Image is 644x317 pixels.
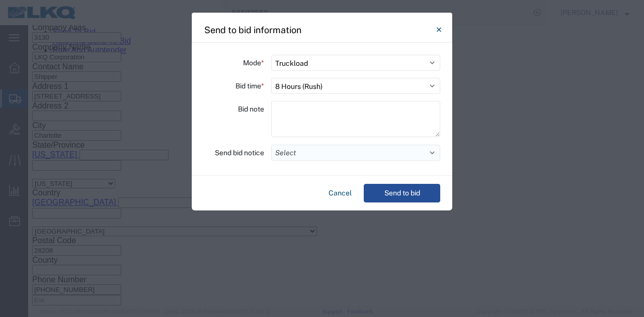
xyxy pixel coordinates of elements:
label: Mode [243,55,264,71]
button: Send to bid [364,184,440,202]
button: Cancel [325,184,356,202]
label: Bid note [238,101,264,117]
label: Bid time [235,78,264,94]
button: Select [271,145,440,161]
label: Send bid notice [215,145,264,161]
h4: Send to bid information [204,23,301,37]
button: Close [429,20,449,40]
